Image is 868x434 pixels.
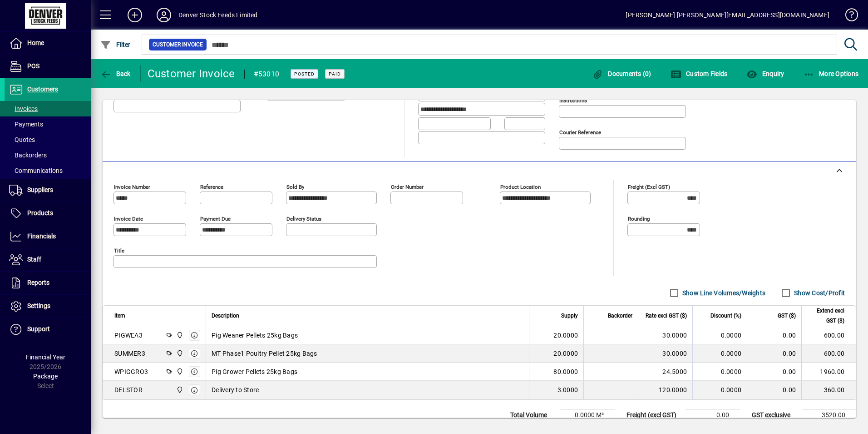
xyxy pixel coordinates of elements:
span: Financial Year [26,353,65,361]
mat-label: Delivery status [286,216,321,222]
span: Reports [27,279,49,286]
mat-label: Invoice date [114,216,143,222]
span: Backorder [608,311,632,321]
td: 0.00 [747,344,801,363]
a: Backorders [5,147,91,163]
a: Payments [5,116,91,132]
span: Backorders [9,151,47,159]
span: POS [27,62,39,70]
td: 600.00 [801,326,856,344]
span: Supply [561,311,578,321]
td: 0.00 [747,363,801,381]
a: Quotes [5,132,91,147]
td: 0.0000 [692,326,747,344]
mat-label: Rounding [628,216,650,222]
label: Show Line Volumes/Weights [681,288,765,298]
span: Support [27,325,50,333]
span: Invoices [9,105,38,112]
span: Back [100,70,131,77]
td: 0.00 [747,381,801,399]
span: Discount (%) [710,311,741,321]
button: Filter [98,36,133,53]
mat-label: Order number [391,184,424,190]
span: Delivery to Store [212,385,259,394]
td: 0.00 [686,410,740,421]
td: GST exclusive [747,410,802,421]
button: Enquiry [744,66,786,82]
a: Knowledge Base [838,2,857,31]
span: Settings [27,302,50,309]
a: Support [5,318,91,341]
mat-label: Reference [200,184,223,190]
td: Total Volume [506,410,560,421]
mat-label: Courier Reference [559,129,601,136]
span: Pig Weaner Pellets 25kg Bags [212,331,298,340]
span: Pig Grower Pellets 25kg Bags [212,367,297,376]
span: GST ($) [778,311,796,321]
span: Home [27,39,44,46]
span: Communications [9,167,63,174]
a: Reports [5,272,91,294]
span: Posted [294,71,315,77]
span: DENVER STOCKFEEDS LTD [174,348,184,358]
span: Suppliers [27,186,53,193]
span: Filter [100,41,131,48]
button: Custom Fields [668,66,730,82]
td: Freight (excl GST) [622,410,686,421]
div: DELSTOR [114,385,143,394]
a: Home [5,32,91,55]
span: Package [33,373,58,380]
label: Show Cost/Profit [792,288,845,298]
mat-label: Payment due [200,216,231,222]
span: DENVER STOCKFEEDS LTD [174,367,184,377]
span: 20.0000 [553,349,578,358]
td: 0.0000 M³ [560,410,615,421]
span: Documents (0) [592,70,651,77]
a: Invoices [5,101,91,116]
mat-label: Freight (excl GST) [628,184,670,190]
a: Settings [5,295,91,318]
a: Products [5,202,91,225]
span: 3.0000 [557,385,578,394]
span: Customers [27,86,58,93]
div: PIGWEA3 [114,331,143,340]
span: Description [212,311,239,321]
span: 20.0000 [553,331,578,340]
button: More Options [801,66,861,82]
div: 30.0000 [644,349,687,358]
a: POS [5,55,91,78]
span: Paid [329,71,341,77]
div: Customer Invoice [148,66,235,81]
span: Financials [27,232,56,240]
td: 3520.00 [802,410,856,421]
button: Add [120,7,149,23]
span: 80.0000 [553,367,578,376]
mat-label: Product location [500,184,541,190]
button: Profile [149,7,178,23]
div: 24.5000 [644,367,687,376]
mat-label: Title [114,247,124,254]
a: Suppliers [5,179,91,202]
span: Payments [9,121,43,128]
div: 30.0000 [644,331,687,340]
td: 0.0000 [692,381,747,399]
a: Financials [5,225,91,248]
span: DENVER STOCKFEEDS LTD [174,330,184,340]
td: 600.00 [801,344,856,363]
span: MT Phase1 Poultry Pellet 25kg Bags [212,349,317,358]
span: Custom Fields [671,70,728,77]
div: WPIGGRO3 [114,367,148,376]
span: DENVER STOCKFEEDS LTD [174,385,184,395]
a: Communications [5,163,91,178]
mat-label: Sold by [286,184,304,190]
span: Enquiry [746,70,784,77]
button: Back [98,66,133,82]
td: 0.00 [747,326,801,344]
span: Rate excl GST ($) [646,311,687,321]
span: Item [114,311,125,321]
div: Denver Stock Feeds Limited [178,8,258,22]
span: Customer Invoice [153,40,203,49]
div: SUMMER3 [114,349,145,358]
div: [PERSON_NAME] [PERSON_NAME][EMAIL_ADDRESS][DOMAIN_NAME] [626,8,829,22]
td: 0.0000 [692,344,747,363]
